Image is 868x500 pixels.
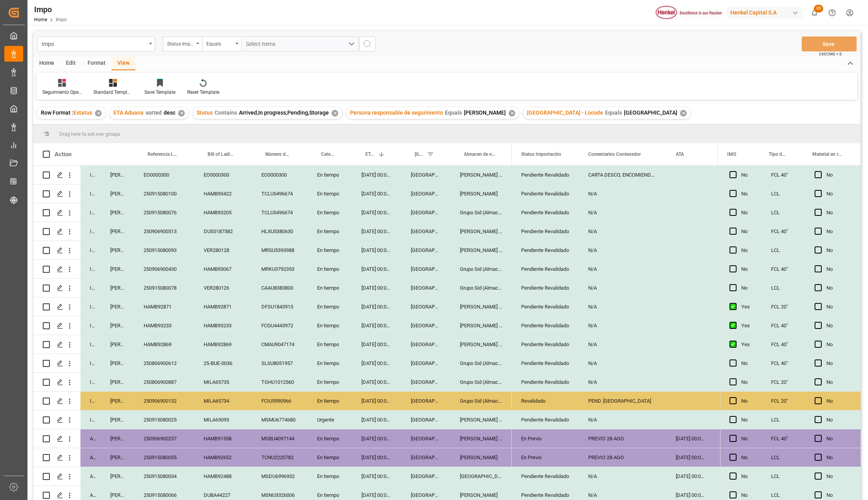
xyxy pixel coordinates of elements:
[464,109,506,116] span: [PERSON_NAME]
[450,411,512,429] div: [PERSON_NAME] Tlalnepantla
[80,354,101,372] div: In progress
[666,467,714,485] div: [DATE] 00:00:00
[194,429,252,448] div: HAMB91558
[352,279,401,297] div: [DATE] 00:00:00
[769,151,786,157] span: Tipo de Carga (LCL/FCL)
[308,241,352,259] div: En tiempo
[762,392,805,410] div: FCL 20"
[352,373,401,391] div: [DATE] 00:00:00
[401,354,450,372] div: [GEOGRAPHIC_DATA]
[401,222,450,241] div: [GEOGRAPHIC_DATA]
[352,354,401,372] div: [DATE] 00:00:00
[401,411,450,429] div: [GEOGRAPHIC_DATA]
[194,203,252,222] div: HAMB93205
[720,392,861,411] div: Press SPACE to select this row.
[680,110,687,117] div: ✕
[579,448,666,467] div: PREVIO 28-AGO
[450,203,512,222] div: Grupo Sid (Almacenaje y Distribucion AVIOR)
[352,184,401,203] div: [DATE] 00:00:00
[450,241,512,259] div: [PERSON_NAME] Tlalnepantla
[194,335,252,354] div: HAMB92869
[252,316,308,335] div: FCGU4443972
[41,109,73,116] span: Row Format :
[101,241,134,259] div: [PERSON_NAME]
[80,279,101,297] div: In progress
[762,297,805,316] div: FCL 20"
[352,411,401,429] div: [DATE] 00:00:00
[134,279,194,297] div: 250915080078
[579,354,666,372] div: N/A
[33,203,512,222] div: Press SPACE to select this row.
[450,448,512,467] div: [PERSON_NAME]
[308,203,352,222] div: En tiempo
[401,373,450,391] div: [GEOGRAPHIC_DATA]
[80,241,101,259] div: In progress
[401,279,450,297] div: [GEOGRAPHIC_DATA]
[252,354,308,372] div: SLSU8051957
[308,448,352,467] div: En tiempo
[521,151,561,157] span: Status Importación
[720,373,861,392] div: Press SPACE to select this row.
[814,5,823,13] span: 35
[308,184,352,203] div: En tiempo
[252,373,308,391] div: TGHU1012560
[33,222,512,241] div: Press SPACE to select this row.
[308,260,352,278] div: En tiempo
[55,151,71,158] div: Action
[111,57,135,70] div: View
[33,297,512,316] div: Press SPACE to select this row.
[167,38,194,47] div: Status Importación
[252,166,308,184] div: EO0000300
[34,4,67,15] div: Impo
[101,184,134,203] div: [PERSON_NAME]
[352,241,401,259] div: [DATE] 00:00:00
[194,241,252,259] div: VER280128
[308,411,352,429] div: Urgente
[352,467,401,485] div: [DATE] 00:00:00
[33,429,512,448] div: Press SPACE to select this row.
[579,373,666,391] div: N/A
[401,203,450,222] div: [GEOGRAPHIC_DATA]
[163,36,202,51] button: open menu
[359,36,376,51] button: search button
[252,411,308,429] div: MSMU6774680
[33,354,512,373] div: Press SPACE to select this row.
[80,166,101,184] div: In progress
[80,316,101,335] div: In progress
[579,392,666,410] div: PEND. [GEOGRAPHIC_DATA]
[727,5,806,20] button: Henkel Capital S.A
[134,316,194,335] div: HAMB93233
[401,448,450,467] div: [GEOGRAPHIC_DATA]
[450,260,512,278] div: Grupo Sid (Almacenaje y Distribucion AVIOR)
[802,36,857,51] button: Save
[401,260,450,278] div: [GEOGRAPHIC_DATA]
[666,448,714,467] div: [DATE] 00:00:00
[33,448,512,467] div: Press SPACE to select this row.
[401,297,450,316] div: [GEOGRAPHIC_DATA]
[676,151,684,157] span: ATA
[401,184,450,203] div: [GEOGRAPHIC_DATA]
[80,297,101,316] div: In progress
[252,448,308,467] div: TCNU2220782
[720,260,861,279] div: Press SPACE to select this row.
[101,448,134,467] div: [PERSON_NAME]
[727,7,802,18] div: Henkel Capital S.A
[252,260,308,278] div: MRKU3792353
[450,222,512,241] div: [PERSON_NAME] Tlalnepantla
[720,241,861,260] div: Press SPACE to select this row.
[80,467,101,485] div: Arrived
[187,89,219,96] div: Reset Template
[720,184,861,203] div: Press SPACE to select this row.
[194,467,252,485] div: HAMB92488
[762,411,805,429] div: LCL
[194,166,252,184] div: EO0000300
[666,429,714,448] div: [DATE] 00:00:00
[579,467,666,485] div: N/A
[80,184,101,203] div: In progress
[194,373,252,391] div: MILA65735
[252,392,308,410] div: FCIU5990966
[762,448,805,467] div: LCL
[308,392,352,410] div: En tiempo
[101,335,134,354] div: [PERSON_NAME]
[101,467,134,485] div: [PERSON_NAME]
